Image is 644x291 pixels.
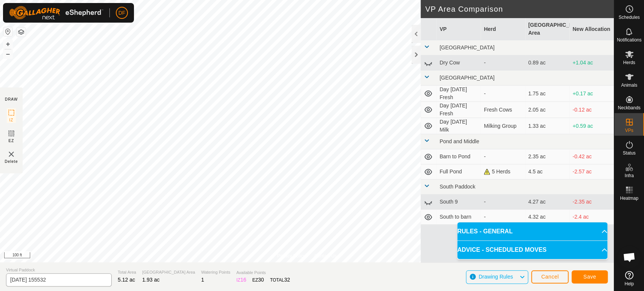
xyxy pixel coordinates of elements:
[525,149,570,164] td: 2.35 ac
[3,27,12,36] button: Reset Map
[569,210,614,225] td: -2.4 ac
[525,18,570,40] th: [GEOGRAPHIC_DATA] Area
[569,55,614,70] td: +1.04 ac
[17,28,26,37] button: Map Layers
[3,40,12,49] button: +
[314,253,337,259] a: Contact Us
[9,138,14,144] span: EZ
[525,118,570,134] td: 1.33 ac
[618,15,639,20] span: Schedules
[236,276,246,284] div: IZ
[240,277,246,283] span: 16
[484,59,522,67] div: -
[484,168,522,176] div: 5 Herds
[569,102,614,118] td: -0.12 ac
[623,60,635,65] span: Herds
[437,118,481,134] td: Day [DATE] Milk
[484,106,522,114] div: Fresh Cows
[277,253,305,259] a: Privacy Policy
[437,86,481,102] td: Day [DATE] Fresh
[621,83,637,87] span: Animals
[142,269,195,276] span: [GEOGRAPHIC_DATA] Area
[484,90,522,98] div: -
[236,270,290,276] span: Available Points
[440,44,495,51] span: [GEOGRAPHIC_DATA]
[437,164,481,179] td: Full Pond
[9,117,14,123] span: IZ
[457,241,607,259] p-accordion-header: ADVICE - SCHEDULED MOVES
[270,276,290,284] div: TOTAL
[569,18,614,40] th: New Allocation
[620,196,638,201] span: Heatmap
[252,276,264,284] div: EZ
[457,227,513,236] span: RULES - GENERAL
[7,150,16,159] img: VP
[437,195,481,210] td: South 9
[622,151,635,155] span: Status
[569,118,614,134] td: +0.59 ac
[440,184,475,190] span: South Paddock
[440,75,495,81] span: [GEOGRAPHIC_DATA]
[525,55,570,70] td: 0.89 ac
[531,270,569,283] button: Cancel
[569,149,614,164] td: -0.42 ac
[525,195,570,210] td: 4.27 ac
[457,222,607,240] p-accordion-header: RULES - GENERAL
[437,210,481,225] td: South to barn
[437,102,481,118] td: Day [DATE] Fresh
[617,38,641,42] span: Notifications
[618,106,640,110] span: Neckbands
[583,274,596,280] span: Save
[201,277,204,283] span: 1
[478,274,513,280] span: Drawing Rules
[525,102,570,118] td: 2.05 ac
[614,268,644,289] a: Help
[618,246,641,268] div: Open chat
[201,269,230,276] span: Watering Points
[624,173,633,178] span: Infra
[525,164,570,179] td: 4.5 ac
[6,267,112,273] span: Virtual Paddock
[258,277,264,283] span: 30
[9,6,103,20] img: Gallagher Logo
[437,18,481,40] th: VP
[624,282,634,286] span: Help
[118,277,135,283] span: 5.12 ac
[118,269,136,276] span: Total Area
[484,213,522,221] div: -
[525,210,570,225] td: 4.32 ac
[541,274,559,280] span: Cancel
[569,195,614,210] td: -2.35 ac
[425,5,614,14] h2: VP Area Comparison
[5,159,18,164] span: Delete
[484,198,522,206] div: -
[572,270,608,283] button: Save
[484,122,522,130] div: Milking Group
[437,149,481,164] td: Barn to Pond
[481,18,525,40] th: Herd
[3,49,12,58] button: –
[484,153,522,161] div: -
[525,86,570,102] td: 1.75 ac
[625,128,633,133] span: VPs
[440,138,479,144] span: Pond and Middle
[457,245,546,254] span: ADVICE - SCHEDULED MOVES
[118,9,126,17] span: DF
[569,86,614,102] td: +0.17 ac
[5,96,18,102] div: DRAW
[142,277,160,283] span: 1.93 ac
[284,277,290,283] span: 32
[437,55,481,70] td: Dry Cow
[569,164,614,179] td: -2.57 ac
